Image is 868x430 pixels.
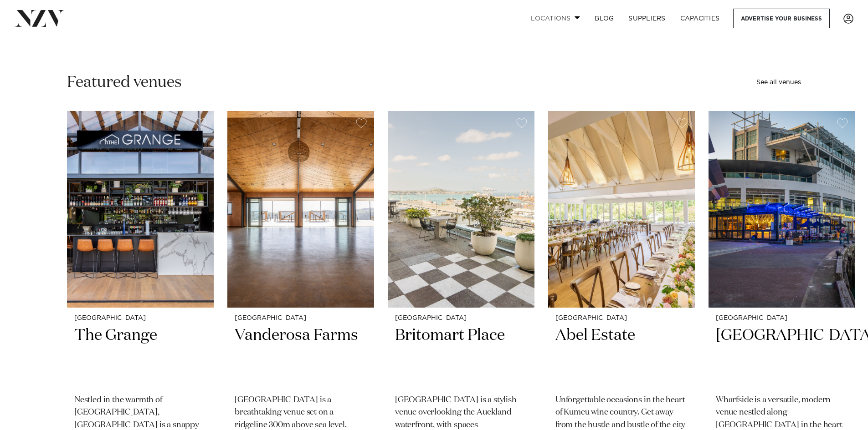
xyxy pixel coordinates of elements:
img: nzv-logo.png [15,10,64,26]
a: BLOG [587,9,621,28]
small: [GEOGRAPHIC_DATA] [235,315,367,322]
h2: [GEOGRAPHIC_DATA] [716,325,848,387]
h2: The Grange [74,325,206,387]
small: [GEOGRAPHIC_DATA] [74,315,206,322]
h2: Featured venues [67,72,182,93]
small: [GEOGRAPHIC_DATA] [395,315,527,322]
small: [GEOGRAPHIC_DATA] [716,315,848,322]
a: See all venues [756,79,801,86]
small: [GEOGRAPHIC_DATA] [555,315,688,322]
h2: Abel Estate [555,325,688,387]
h2: Vanderosa Farms [235,325,367,387]
a: Advertise your business [733,9,830,28]
a: SUPPLIERS [621,9,673,28]
h2: Britomart Place [395,325,527,387]
a: Capacities [673,9,727,28]
a: Locations [524,9,587,28]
